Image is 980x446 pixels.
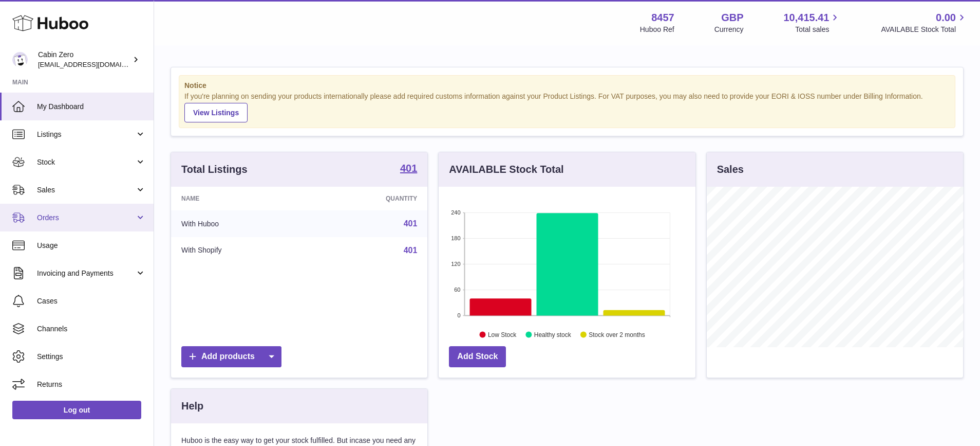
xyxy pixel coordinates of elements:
span: My Dashboard [37,102,146,112]
strong: 401 [400,163,417,173]
span: Stock [37,157,135,167]
span: Sales [37,185,135,195]
span: [EMAIL_ADDRESS][DOMAIN_NAME] [38,60,151,68]
text: 180 [451,235,460,241]
span: Invoicing and Payments [37,269,135,278]
span: Returns [37,380,146,389]
th: Name [171,187,309,210]
a: 401 [404,219,418,228]
a: Add products [181,346,281,367]
text: Stock over 2 months [589,331,645,338]
text: 60 [455,287,461,293]
span: 0.00 [936,11,956,25]
div: Currency [714,25,744,34]
span: Channels [37,324,146,334]
div: If you're planning on sending your products internationally please add required customs informati... [184,92,950,122]
span: Cases [37,296,146,306]
div: Cabin Zero [38,50,130,69]
span: Orders [37,213,135,223]
text: 120 [451,261,460,267]
text: 240 [451,209,460,216]
h3: Total Listings [181,163,248,176]
a: 10,415.41 Total sales [783,11,841,34]
a: Add Stock [449,346,506,367]
span: AVAILABLE Stock Total [881,25,968,34]
text: Healthy stock [534,331,572,338]
th: Quantity [309,187,427,210]
span: Settings [37,352,146,362]
td: With Huboo [171,210,309,237]
a: View Listings [184,103,248,122]
td: With Shopify [171,237,309,264]
span: 10,415.41 [783,11,829,25]
text: 0 [458,312,461,318]
img: huboo@cabinzero.com [12,52,28,67]
a: 401 [400,163,417,175]
h3: Sales [717,163,744,176]
h3: AVAILABLE Stock Total [449,163,563,176]
a: 0.00 AVAILABLE Stock Total [881,11,968,34]
strong: GBP [721,11,743,25]
span: Usage [37,241,146,251]
div: Huboo Ref [640,25,674,34]
a: Log out [12,401,141,419]
strong: Notice [184,81,950,91]
strong: 8457 [651,11,674,25]
a: 401 [404,246,418,255]
h3: Help [181,399,203,413]
text: Low Stock [488,331,517,338]
span: Listings [37,130,135,139]
span: Total sales [795,25,841,34]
